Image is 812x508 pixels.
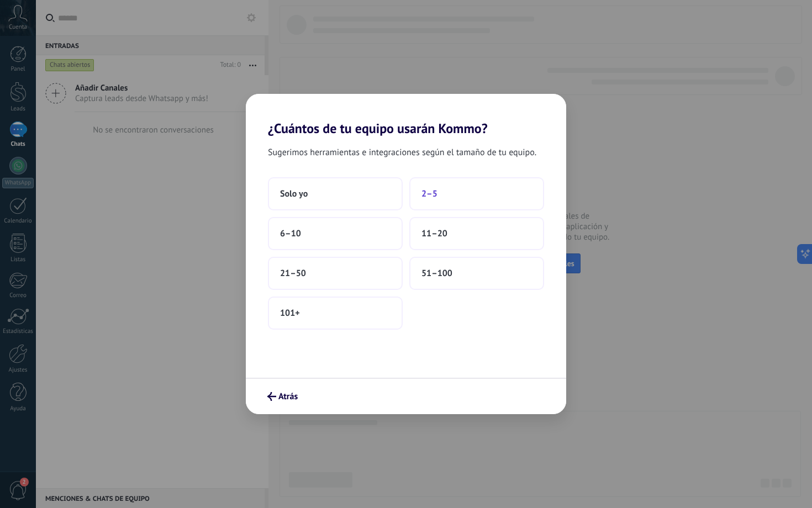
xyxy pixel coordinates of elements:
span: 6–10 [280,228,301,239]
button: 51–100 [409,257,544,290]
button: Solo yo [268,177,403,210]
span: 11–20 [421,228,447,239]
span: 101+ [280,308,300,319]
span: 51–100 [421,268,452,279]
span: Sugerimos herramientas e integraciones según el tamaño de tu equipo. [268,145,536,160]
h2: ¿Cuántos de tu equipo usarán Kommo? [246,94,566,136]
span: Atrás [278,393,298,400]
span: 2–5 [421,188,437,199]
button: 101+ [268,297,403,330]
span: 21–50 [280,268,306,279]
span: Solo yo [280,188,308,199]
button: Atrás [262,387,303,406]
button: 21–50 [268,257,403,290]
button: 11–20 [409,217,544,250]
button: 2–5 [409,177,544,210]
button: 6–10 [268,217,403,250]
